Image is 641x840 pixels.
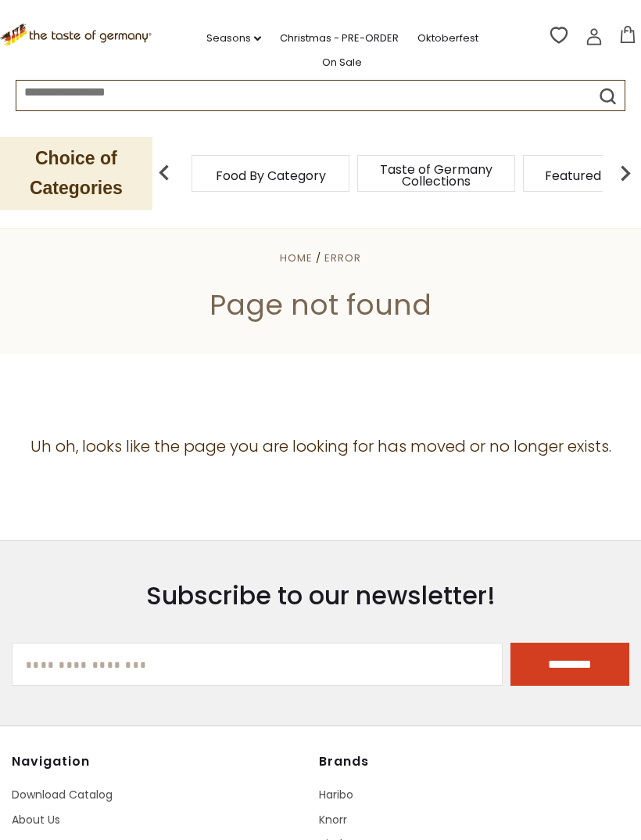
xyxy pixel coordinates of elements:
[48,287,593,323] h1: Page not found
[374,164,499,187] a: Taste of Germany Collections
[206,30,261,47] a: Seasons
[12,812,60,827] a: About Us
[12,437,629,456] h4: Uh oh, looks like the page you are looking for has moved or no longer exists.
[216,170,326,182] a: Food By Category
[319,754,615,770] h4: Brands
[280,30,399,47] a: Christmas - PRE-ORDER
[280,251,313,265] a: Home
[610,157,641,189] img: next arrow
[417,30,478,47] a: Oktoberfest
[12,754,308,770] h4: Navigation
[319,787,353,802] a: Haribo
[319,812,347,827] a: Knorr
[322,54,362,71] a: On Sale
[149,157,180,189] img: previous arrow
[12,787,113,802] a: Download Catalog
[12,580,629,611] h3: Subscribe to our newsletter!
[324,251,361,265] a: Error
